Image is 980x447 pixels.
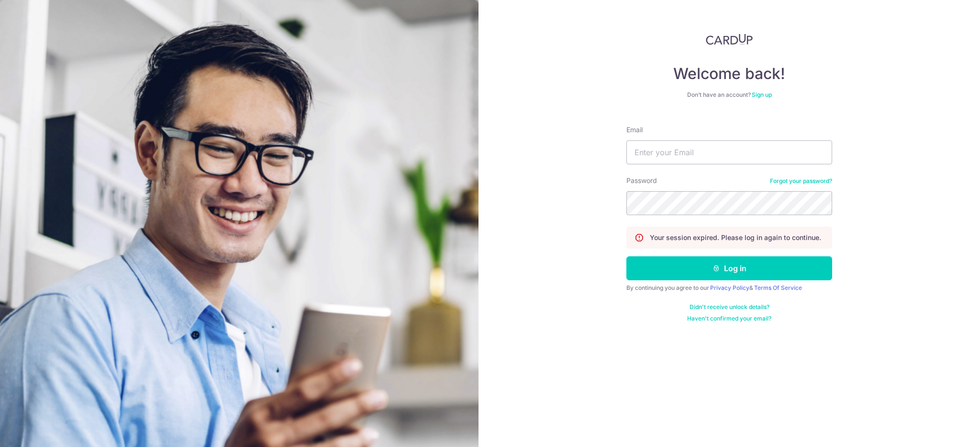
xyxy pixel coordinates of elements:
[650,233,821,242] p: Your session expired. Please log in again to continue.
[752,91,772,98] a: Sign up
[710,284,749,291] a: Privacy Policy
[754,284,802,291] a: Terms Of Service
[626,64,832,83] h4: Welcome back!
[626,256,832,280] button: Log in
[770,177,832,185] a: Forgot your password?
[626,284,832,292] div: By continuing you agree to our &
[626,125,643,135] label: Email
[626,176,657,185] label: Password
[687,315,771,322] a: Haven't confirmed your email?
[706,34,753,45] img: CardUp Logo
[626,140,832,164] input: Enter your Email
[626,91,832,99] div: Don’t have an account?
[690,303,769,311] a: Didn't receive unlock details?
